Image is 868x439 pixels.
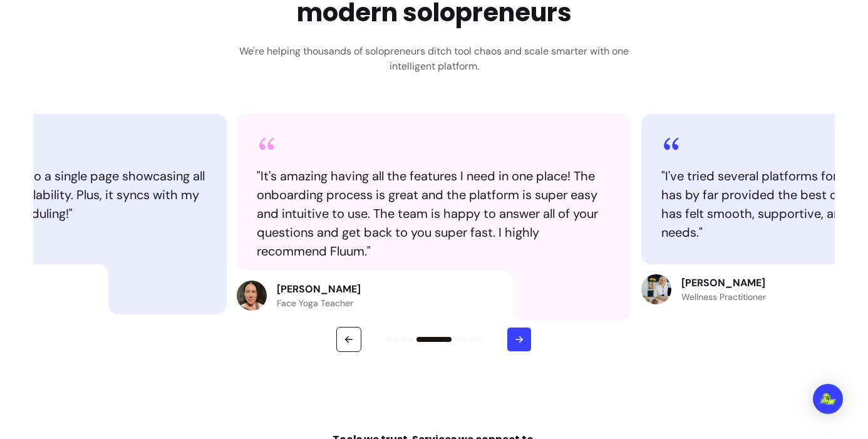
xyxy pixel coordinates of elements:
[681,291,766,303] p: Wellness Practitioner
[813,384,843,414] div: Open Intercom Messenger
[641,274,671,304] img: Review avatar
[277,282,361,297] p: [PERSON_NAME]
[237,281,267,311] img: Review avatar
[277,297,361,309] p: Face Yoga Teacher
[230,44,638,74] h3: We're helping thousands of solopreneurs ditch tool chaos and scale smarter with one intelligent p...
[257,167,611,261] blockquote: " It's amazing having all the features I need in one place! The onboarding process is great and t...
[681,276,766,291] p: [PERSON_NAME]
